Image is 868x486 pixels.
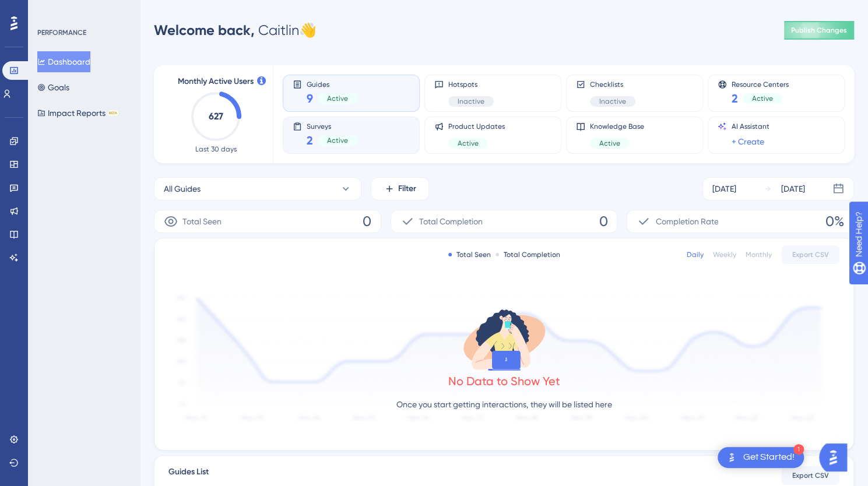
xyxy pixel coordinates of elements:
[164,182,201,196] span: All Guides
[732,80,789,88] span: Resource Centers
[781,245,839,264] button: Export CSV
[182,214,222,228] span: Total Seen
[590,80,635,89] span: Checklists
[195,145,237,154] span: Last 30 days
[687,250,704,259] div: Daily
[458,97,484,106] span: Inactive
[792,250,829,259] span: Export CSV
[448,373,560,389] div: No Data to Show Yet
[655,214,718,228] span: Completion Rate
[37,51,90,72] button: Dashboard
[732,122,769,131] span: AI Assistant
[781,182,805,196] div: [DATE]
[448,122,505,131] span: Product Updates
[792,471,829,480] span: Export CSV
[307,90,313,107] span: 9
[398,182,416,196] span: Filter
[590,122,644,131] span: Knowledge Base
[108,110,118,116] div: BETA
[599,139,620,148] span: Active
[363,212,371,231] span: 0
[307,132,313,149] span: 2
[819,440,854,475] iframe: UserGuiding AI Assistant Launcher
[448,250,491,259] div: Total Seen
[825,212,844,231] span: 0%
[307,122,357,130] span: Surveys
[713,250,736,259] div: Weekly
[448,80,494,89] span: Hotspots
[781,466,839,485] button: Export CSV
[168,465,209,486] span: Guides List
[458,139,479,148] span: Active
[307,80,357,88] span: Guides
[793,444,804,455] div: 1
[712,182,736,196] div: [DATE]
[732,90,738,107] span: 2
[732,135,764,149] a: + Create
[752,94,773,103] span: Active
[37,28,86,37] div: PERFORMANCE
[725,450,739,464] img: launcher-image-alternative-text
[154,177,361,200] button: All Guides
[419,214,483,228] span: Total Completion
[209,111,223,122] text: 627
[784,21,854,40] button: Publish Changes
[396,397,612,411] p: Once you start getting interactions, they will be listed here
[37,77,69,98] button: Goals
[327,94,348,103] span: Active
[746,250,772,259] div: Monthly
[27,3,73,17] span: Need Help?
[327,136,348,145] span: Active
[599,97,626,106] span: Inactive
[37,103,118,124] button: Impact ReportsBETA
[743,451,795,464] div: Get Started!
[791,26,847,35] span: Publish Changes
[599,212,607,231] span: 0
[718,447,804,468] div: Open Get Started! checklist, remaining modules: 1
[154,21,317,40] div: Caitlin 👋
[371,177,429,200] button: Filter
[154,22,255,38] span: Welcome back,
[178,75,254,89] span: Monthly Active Users
[496,250,560,259] div: Total Completion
